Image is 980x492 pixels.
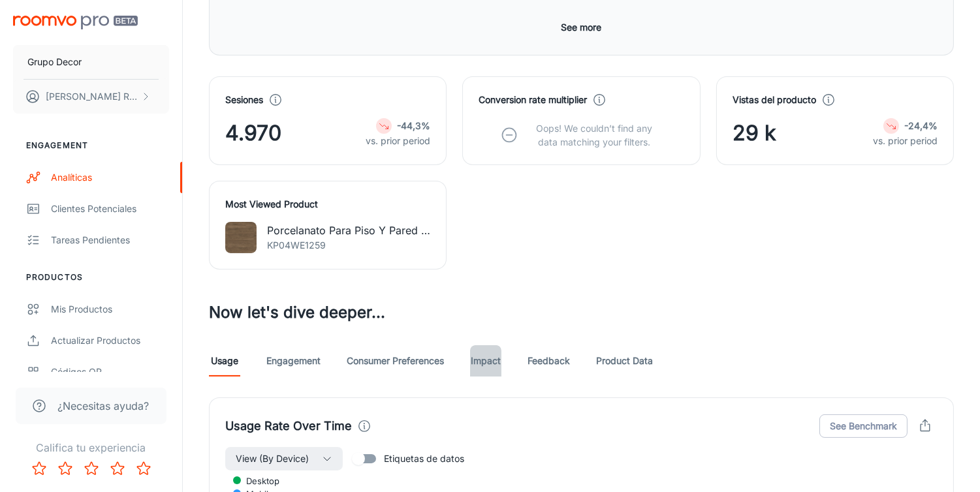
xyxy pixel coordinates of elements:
span: 29 k [733,117,776,149]
span: Etiquetas de datos [384,452,464,466]
h4: Sesiones [225,93,263,107]
button: Rate 1 star [26,455,52,482]
a: Consumer Preferences [347,345,444,377]
p: Porcelanato Para Piso Y Pared Estilo Madera Nordwood 29.5x120 Wengue [267,223,430,238]
h4: Usage Rate Over Time [225,417,352,435]
img: Porcelanato Para Piso Y Pared Estilo Madera Nordwood 29.5x120 Wengue [225,222,257,253]
div: Actualizar productos [51,333,169,348]
a: Feedback [528,345,570,377]
div: Códigos QR [51,365,169,379]
a: Usage [209,345,240,377]
button: Rate 5 star [131,455,157,482]
div: Tareas pendientes [51,233,169,247]
button: Grupo Decor [13,45,169,79]
span: 4.970 [225,117,281,149]
p: Oops! We couldn’t find any data matching your filters. [526,121,662,149]
p: Grupo Decor [27,55,82,69]
button: Rate 4 star [104,455,131,482]
p: KP04WE1259 [267,238,430,253]
div: Mis productos [51,302,169,316]
button: See more [556,16,607,39]
span: ¿Necesitas ayuda? [57,398,149,414]
button: See Benchmark [819,414,908,438]
img: Roomvo PRO Beta [13,16,138,29]
h4: Conversion rate multiplier [479,93,587,107]
button: Rate 3 star [78,455,104,482]
p: vs. prior period [873,134,938,148]
button: View (By Device) [225,447,343,470]
p: [PERSON_NAME] Risueño [46,89,138,104]
span: View (By Device) [236,451,309,467]
p: vs. prior period [366,134,430,148]
div: Clientes potenciales [51,202,169,216]
div: Analíticas [51,170,169,185]
strong: -24,4% [904,120,938,131]
strong: -44,3% [397,120,430,131]
button: [PERSON_NAME] Risueño [13,80,169,114]
a: Engagement [266,345,321,377]
h3: Now let's dive deeper... [209,301,954,324]
h4: Most Viewed Product [225,197,430,211]
span: desktop [236,475,279,487]
p: Califica tu experiencia [10,440,172,455]
h4: Vistas del producto [733,93,816,107]
a: Product Data [596,345,653,377]
a: Impact [470,345,501,377]
button: Rate 2 star [52,455,78,482]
